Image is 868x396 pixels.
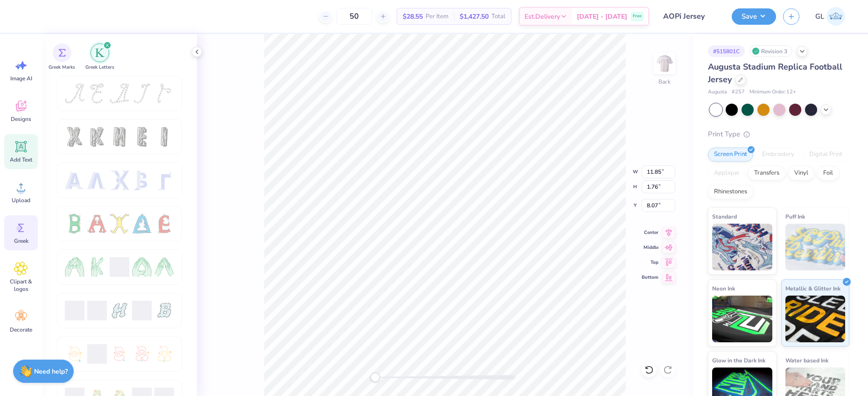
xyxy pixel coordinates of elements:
input: – – [336,8,372,25]
button: filter button [49,43,75,71]
span: $28.55 [403,12,423,21]
strong: Need help? [34,367,68,376]
span: [DATE] - [DATE] [577,12,627,21]
span: Augusta Stadium Replica Football Jersey [708,61,842,85]
div: filter for Greek Letters [85,43,114,71]
span: Center [642,229,658,236]
img: Back [655,54,674,73]
span: Top [642,259,658,266]
img: Metallic & Glitter Ink [785,296,846,342]
div: Foil [817,166,839,180]
div: Accessibility label [371,373,380,382]
div: Screen Print [708,148,753,162]
span: Decorate [10,326,32,333]
img: Gabrielle Lopez [826,7,845,26]
img: Puff Ink [785,224,846,270]
button: Save [732,8,776,25]
span: Water based Ink [785,355,828,365]
span: Total [491,12,505,21]
span: Greek Letters [85,64,114,71]
span: Upload [12,197,30,204]
div: Rhinestones [708,185,753,199]
img: Neon Ink [712,296,772,342]
span: Image AI [10,75,32,82]
div: Applique [708,166,745,180]
span: $1,427.50 [460,12,489,21]
span: Metallic & Glitter Ink [785,283,840,293]
a: GL [811,7,849,26]
button: filter button [85,43,114,71]
div: filter for Greek Marks [49,43,75,71]
img: Standard [712,224,772,270]
img: Greek Letters Image [95,48,105,57]
span: Bottom [642,274,658,281]
span: Greek [14,237,28,245]
span: Add Text [10,156,32,163]
div: # 515801C [708,45,745,57]
span: Free [633,13,642,20]
span: Est. Delivery [525,12,560,21]
span: Minimum Order: 12 + [749,88,796,96]
div: Revision 3 [749,45,792,57]
span: Middle [642,244,658,251]
div: Back [658,78,671,86]
div: Print Type [708,129,849,140]
span: Glow in the Dark Ink [712,355,765,365]
div: Digital Print [803,148,848,162]
span: # 257 [732,88,745,96]
div: Transfers [748,166,785,180]
div: Embroidery [756,148,800,162]
span: GL [815,11,824,22]
span: Puff Ink [785,212,805,221]
span: Neon Ink [712,283,735,293]
span: Augusta [708,88,727,96]
span: Greek Marks [49,64,75,71]
span: Standard [712,212,737,221]
div: Vinyl [788,166,814,180]
img: Greek Marks Image [58,49,66,57]
input: Untitled Design [656,7,725,26]
span: Designs [11,115,31,123]
span: Clipart & logos [6,278,36,293]
span: Per Item [426,12,448,21]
